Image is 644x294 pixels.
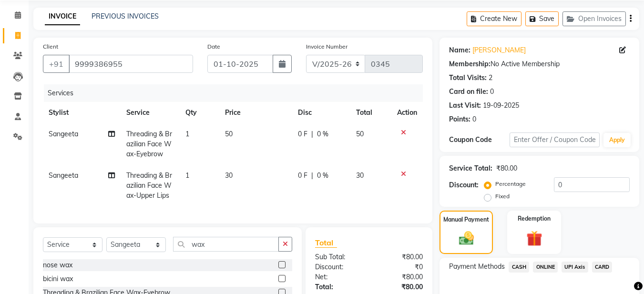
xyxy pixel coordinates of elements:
div: ₹0 [369,262,430,272]
button: +91 [43,55,70,73]
div: ₹80.00 [369,282,430,292]
div: Discount: [308,262,369,272]
th: Action [391,102,423,123]
th: Price [219,102,292,123]
div: 0 [490,87,494,97]
div: Membership: [449,59,491,69]
div: nose wax [43,260,72,270]
label: Client [43,42,58,51]
div: 0 [472,114,476,124]
span: Threading & Brazilian Face Wax-Upper Lips [126,171,172,200]
span: ONLINE [533,262,558,273]
button: Open Invoices [562,11,626,26]
div: Coupon Code [449,135,509,145]
span: 50 [225,130,233,138]
th: Qty [180,102,219,123]
span: Sangeeta [49,130,78,138]
div: Services [44,84,430,102]
span: 0 % [317,129,328,139]
span: 0 F [298,171,307,181]
span: CASH [509,262,529,273]
div: Discount: [449,180,479,190]
span: | [311,171,313,181]
span: 0 F [298,129,307,139]
div: 2 [489,73,492,83]
a: INVOICE [45,8,80,25]
div: ₹80.00 [496,163,517,173]
span: Threading & Brazilian Face Wax-Eyebrow [126,130,172,158]
th: Disc [292,102,350,123]
input: Enter Offer / Coupon Code [510,132,600,147]
span: 50 [356,130,364,138]
span: 1 [185,171,189,180]
button: Create New [467,11,521,26]
div: Net: [308,272,369,282]
div: 19-09-2025 [483,101,519,111]
a: [PERSON_NAME] [472,45,526,55]
span: | [311,129,313,139]
span: 0 % [317,171,328,181]
label: Date [207,42,220,51]
label: Manual Payment [443,215,489,224]
th: Total [350,102,391,123]
div: Name: [449,45,470,55]
a: PREVIOUS INVOICES [92,12,159,20]
img: _cash.svg [454,230,479,247]
span: UPI Axis [562,262,588,273]
div: Total: [308,282,369,292]
div: No Active Membership [449,59,630,69]
input: Search by Name/Mobile/Email/Code [69,55,193,73]
div: Last Visit: [449,101,481,111]
th: Stylist [43,102,121,123]
label: Percentage [495,180,526,188]
label: Invoice Number [306,42,348,51]
span: 30 [225,171,233,180]
div: Card on file: [449,87,488,97]
div: ₹80.00 [369,252,430,262]
div: Points: [449,114,470,124]
img: _gift.svg [521,229,547,248]
input: Search or Scan [173,237,279,252]
span: Total [315,238,337,248]
div: bicini wax [43,274,73,284]
label: Redemption [518,214,551,223]
span: Sangeeta [49,171,78,180]
th: Service [121,102,180,123]
span: Payment Methods [449,262,505,272]
div: Total Visits: [449,73,487,83]
label: Fixed [495,192,510,201]
div: Sub Total: [308,252,369,262]
button: Save [525,11,559,26]
div: ₹80.00 [369,272,430,282]
div: Service Total: [449,163,492,173]
button: Apply [603,133,631,147]
span: 1 [185,130,189,138]
span: 30 [356,171,364,180]
span: CARD [592,262,613,273]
